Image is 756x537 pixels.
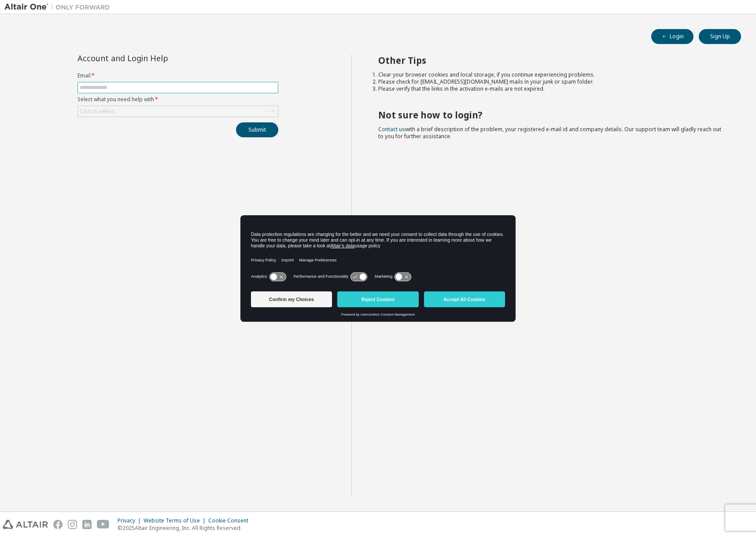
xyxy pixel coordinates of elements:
[4,3,114,11] img: Altair One
[378,78,725,85] li: Please check for [EMAIL_ADDRESS][DOMAIN_NAME] mails in your junk or spam folder.
[378,71,725,78] li: Clear your browser cookies and local storage, if you continue experiencing problems.
[378,55,725,66] h2: Other Tips
[118,517,144,524] div: Privacy
[378,85,725,92] li: Please verify that the links in the activation e-mails are not expired.
[118,524,254,532] p: © 2025 Altair Engineering, Inc. All Rights Reserved.
[77,55,238,62] div: Account and Login Help
[80,108,114,115] div: Click to select
[77,96,278,103] label: Select what you need help with
[78,106,278,117] div: Click to select
[378,109,725,121] h2: Not sure how to login?
[208,517,254,524] div: Cookie Consent
[77,72,278,79] label: Email
[144,517,208,524] div: Website Terms of Use
[378,125,721,140] span: with a brief description of the problem, your registered e-mail id and company details. Our suppo...
[651,29,693,44] button: Login
[97,520,110,529] img: youtube.svg
[53,520,63,529] img: facebook.svg
[236,122,278,137] button: Submit
[68,520,77,529] img: instagram.svg
[3,520,48,529] img: altair_logo.svg
[378,125,405,133] a: Contact us
[699,29,741,44] button: Sign Up
[82,520,92,529] img: linkedin.svg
